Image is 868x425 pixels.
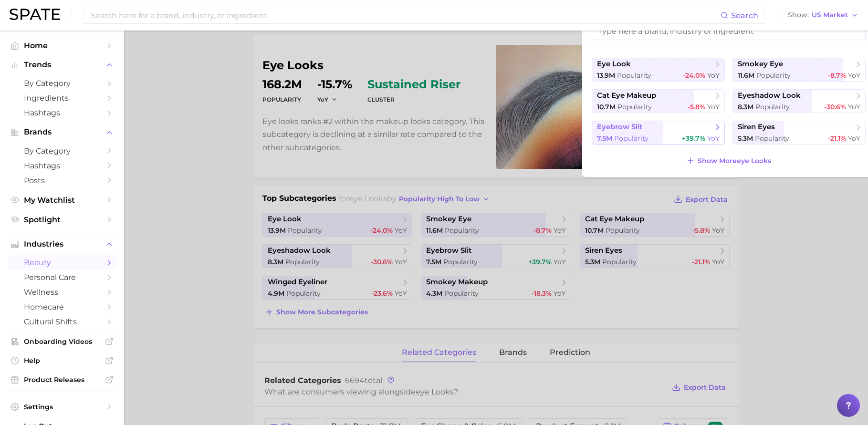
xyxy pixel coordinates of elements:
span: Show More eye looks [698,157,771,165]
span: eyeshadow look [738,91,801,100]
span: Popularity [617,71,651,80]
span: Hashtags [24,108,100,117]
a: Ingredients [8,91,116,105]
span: Industries [24,240,100,249]
span: cultural shifts [24,317,100,326]
span: -24.0% [683,71,705,80]
a: My Watchlist [8,193,116,207]
span: Home [24,41,100,50]
span: YoY [707,71,720,80]
span: Popularity [614,134,648,143]
button: eyebrow slit7.5m Popularity+39.7% YoY [592,121,725,145]
span: personal care [24,273,100,282]
span: Posts [24,176,100,185]
a: Settings [8,400,116,414]
span: -21.1% [828,134,846,143]
a: beauty [8,255,116,270]
a: homecare [8,300,116,314]
button: Show Moreeye looks [684,154,774,167]
button: siren eyes5.3m Popularity-21.1% YoY [732,121,866,145]
a: by Category [8,76,116,91]
button: ShowUS Market [785,9,861,21]
span: -30.6% [824,103,846,111]
a: Hashtags [8,105,116,120]
span: 7.5m [597,134,612,143]
button: smokey eye11.6m Popularity-8.7% YoY [732,58,866,82]
span: cat eye makeup [597,91,656,100]
span: 10.7m [597,103,616,111]
span: wellness [24,288,100,297]
a: wellness [8,285,116,300]
span: eye look [597,60,631,69]
span: YoY [848,134,860,143]
span: -8.7% [828,71,846,80]
span: eyebrow slit [597,123,642,132]
span: Search [731,11,758,20]
a: Spotlight [8,212,116,227]
span: YoY [848,103,860,111]
input: Type here a brand, industry or ingredient [592,22,866,40]
span: -5.8% [688,103,705,111]
span: Popularity [617,103,652,111]
span: homecare [24,302,100,311]
span: Settings [24,403,100,411]
span: Ingredients [24,93,100,103]
span: YoY [848,71,860,80]
button: eye look13.9m Popularity-24.0% YoY [592,58,725,82]
span: Trends [24,61,100,69]
a: Posts [8,173,116,188]
span: Popularity [756,71,791,80]
a: cultural shifts [8,314,116,329]
span: Onboarding Videos [24,337,100,346]
span: Product Releases [24,375,100,384]
span: Brands [24,128,100,136]
a: Onboarding Videos [8,334,116,349]
span: +39.7% [682,134,705,143]
span: YoY [707,134,720,143]
span: smokey eye [738,60,783,69]
span: Popularity [755,134,789,143]
a: Help [8,353,116,368]
a: by Category [8,144,116,158]
span: Show [788,12,809,18]
span: beauty [24,258,100,267]
span: 8.3m [738,103,753,111]
a: Hashtags [8,158,116,173]
span: Help [24,356,100,365]
span: Popularity [755,103,790,111]
a: Product Releases [8,373,116,387]
span: 11.6m [738,71,754,80]
button: Trends [8,58,116,72]
span: Spotlight [24,215,100,224]
input: Search here for a brand, industry, or ingredient [90,7,721,23]
a: personal care [8,270,116,285]
a: Home [8,38,116,53]
button: Industries [8,237,116,251]
span: US Market [812,12,848,18]
span: YoY [707,103,720,111]
span: Hashtags [24,161,100,170]
button: cat eye makeup10.7m Popularity-5.8% YoY [592,89,725,113]
button: eyeshadow look8.3m Popularity-30.6% YoY [732,89,866,113]
span: 13.9m [597,71,615,80]
span: siren eyes [738,123,775,132]
span: 5.3m [738,134,753,143]
img: SPATE [10,9,60,20]
span: by Category [24,79,100,88]
span: My Watchlist [24,196,100,205]
span: by Category [24,146,100,155]
button: Brands [8,125,116,139]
